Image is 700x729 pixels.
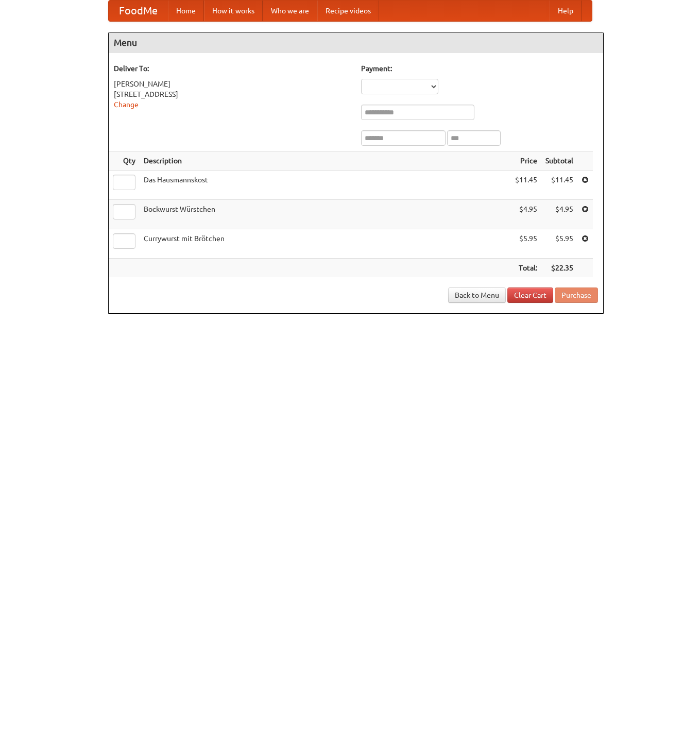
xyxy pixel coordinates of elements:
[541,259,577,278] th: $22.35
[511,259,541,278] th: Total:
[168,1,204,21] a: Home
[140,229,511,259] td: Currywurst mit Brötchen
[114,89,351,99] div: [STREET_ADDRESS]
[361,63,598,74] h5: Payment:
[541,171,577,200] td: $11.45
[511,171,541,200] td: $11.45
[555,287,598,303] button: Purchase
[511,200,541,229] td: $4.95
[448,287,506,303] a: Back to Menu
[114,63,351,74] h5: Deliver To:
[507,287,553,303] a: Clear Cart
[263,1,317,21] a: Who we are
[550,1,582,21] a: Help
[140,151,511,171] th: Description
[109,151,140,171] th: Qty
[541,200,577,229] td: $4.95
[140,171,511,200] td: Das Hausmannskost
[204,1,263,21] a: How it works
[109,32,603,53] h4: Menu
[140,200,511,229] td: Bockwurst Würstchen
[317,1,379,21] a: Recipe videos
[114,100,139,109] a: Change
[511,229,541,259] td: $5.95
[511,151,541,171] th: Price
[114,79,351,89] div: [PERSON_NAME]
[541,151,577,171] th: Subtotal
[109,1,168,21] a: FoodMe
[541,229,577,259] td: $5.95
